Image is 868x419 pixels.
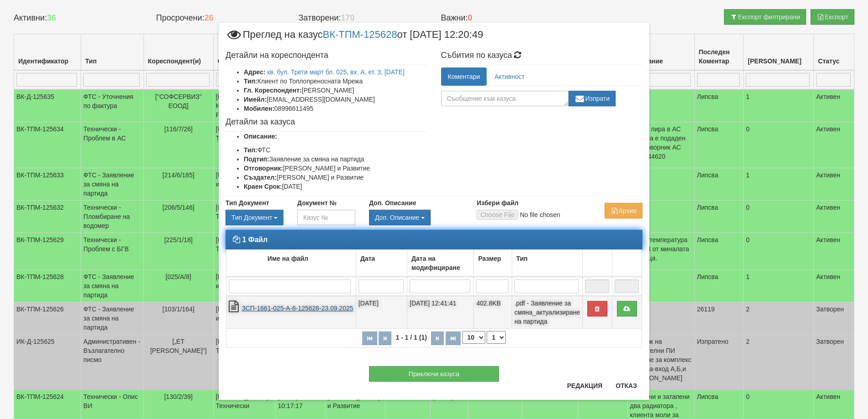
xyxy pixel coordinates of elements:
[244,87,302,94] b: Гл. Кореспондент:
[369,198,416,207] label: Доп. Описание
[244,165,283,172] b: Отговорник:
[605,203,642,218] button: Архив
[569,91,616,106] button: Изпрати
[441,67,487,86] a: Коментари
[362,331,377,345] button: Първа страница
[487,331,506,344] select: Страница номер
[369,210,431,225] button: Доп. Описание
[244,95,427,104] li: [EMAIL_ADDRESS][DOMAIN_NAME]
[512,250,582,277] td: Тип: No sort applied, activate to apply an ascending sort
[431,331,444,345] button: Следваща страница
[226,250,356,277] td: Име на файл: No sort applied, activate to apply an ascending sort
[488,67,531,86] a: Активност
[244,78,257,85] b: Тип:
[356,250,407,277] td: Дата: No sort applied, activate to apply an ascending sort
[244,133,277,140] b: Описание:
[297,210,355,225] input: Казус №
[242,236,267,243] strong: 1 Файл
[244,182,427,191] li: [DATE]
[226,198,269,207] label: Тип Документ
[516,255,528,262] b: Тип
[582,250,612,277] td: : No sort applied, activate to apply an ascending sort
[512,296,582,329] td: .pdf - Заявление за смяна_актуализиране на партида
[244,68,266,76] b: Адрес:
[462,331,485,344] select: Брой редове на страница
[244,104,427,113] li: 08996611495
[231,214,272,221] span: Тип Документ
[244,77,427,86] li: Клиент по Топлопреносната Мрежа
[226,51,427,60] h4: Детайли на кореспондента
[244,183,282,190] b: Краен Срок:
[244,145,427,155] li: ФТС
[393,334,429,341] span: 1 - 1 / 1 (1)
[441,51,643,60] h4: Събития по казуса
[226,30,483,47] span: Преглед на казус от [DATE] 12:20:49
[446,331,461,345] button: Последна страница
[267,68,405,76] a: кв. бул. Трети март бл. 025, вх. А, ет. 3, [DATE]
[407,250,474,277] td: Дата на модифициране: No sort applied, activate to apply an ascending sort
[411,255,460,271] b: Дата на модифициране
[612,250,642,277] td: : No sort applied, activate to apply an ascending sort
[474,250,512,277] td: Размер: No sort applied, activate to apply an ascending sort
[244,164,427,173] li: [PERSON_NAME] и Развитие
[244,173,427,182] li: [PERSON_NAME] и Развитие
[610,378,642,393] button: Отказ
[244,86,427,95] li: [PERSON_NAME]
[379,331,391,345] button: Предишна страница
[226,296,642,329] tr: ЗСП-1661-025-А-8-125628-23.09.2025.pdf - Заявление за смяна_актуализиране на партида
[244,174,277,181] b: Създател:
[369,366,499,382] button: Приключи казуса
[244,96,267,103] b: Имейл:
[226,210,283,225] div: Двоен клик, за изчистване на избраната стойност.
[241,305,353,312] a: ЗСП-1661-025-А-8-125628-23.09.2025
[474,296,512,329] td: 402.8KB
[244,146,257,154] b: Тип:
[226,118,427,127] h4: Детайли за казуса
[244,105,274,112] b: Мобилен:
[226,210,283,225] button: Тип Документ
[244,155,427,164] li: Заявление за смяна на партида
[561,378,608,393] button: Редакция
[478,255,501,262] b: Размер
[244,155,269,163] b: Подтип:
[375,214,419,221] span: Доп. Описание
[267,255,308,262] b: Име на файл
[407,296,474,329] td: [DATE] 12:41:41
[323,29,397,40] a: ВК-ТПМ-125628
[297,198,336,207] label: Документ №
[356,296,407,329] td: [DATE]
[360,255,375,262] b: Дата
[369,210,463,225] div: Двоен клик, за изчистване на избраната стойност.
[477,198,519,207] label: Избери файл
